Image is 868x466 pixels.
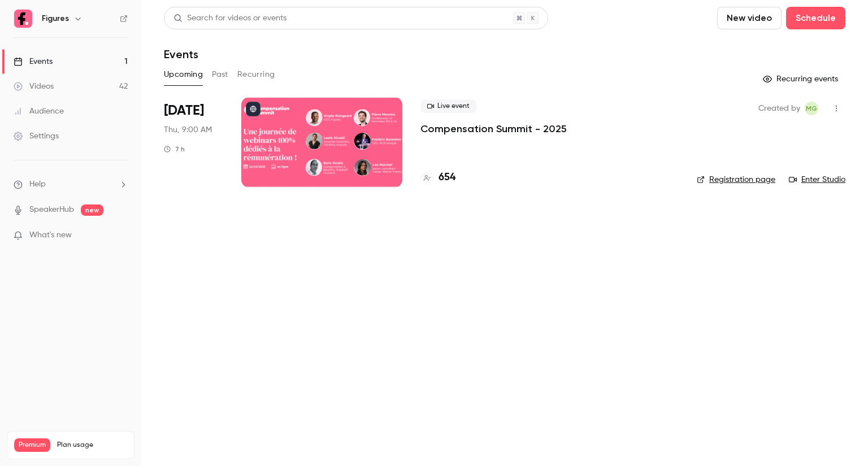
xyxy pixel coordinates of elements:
a: Registration page [697,174,775,185]
a: 654 [420,170,455,185]
a: Enter Studio [789,174,845,185]
div: Audience [14,106,64,117]
span: Thu, 9:00 AM [164,124,212,136]
iframe: Noticeable Trigger [114,230,128,241]
span: Live event [420,99,476,113]
div: Videos [14,81,54,92]
button: Past [212,66,228,84]
button: Recurring [237,66,275,84]
span: What's new [29,229,72,241]
button: New video [717,7,782,29]
a: Compensation Summit - 2025 [420,122,567,136]
span: new [81,204,103,216]
a: SpeakerHub [29,204,74,216]
button: Schedule [786,7,845,29]
div: Oct 16 Thu, 9:00 AM (Europe/Paris) [164,97,223,188]
h6: Figures [42,13,69,24]
span: Created by [758,102,800,115]
li: help-dropdown-opener [14,178,128,190]
div: Search for videos or events [173,12,287,24]
div: Settings [14,130,59,142]
button: Upcoming [164,66,203,84]
span: MG [806,102,817,115]
span: Help [29,178,46,190]
div: Events [14,56,53,67]
img: Figures [14,10,32,28]
button: Recurring events [758,70,845,88]
span: [DATE] [164,102,204,120]
span: Plan usage [57,441,127,450]
div: 7 h [164,145,185,154]
h1: Events [164,47,198,61]
span: Premium [14,438,50,452]
span: Mégane Gateau [805,102,818,115]
h4: 654 [439,170,455,185]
